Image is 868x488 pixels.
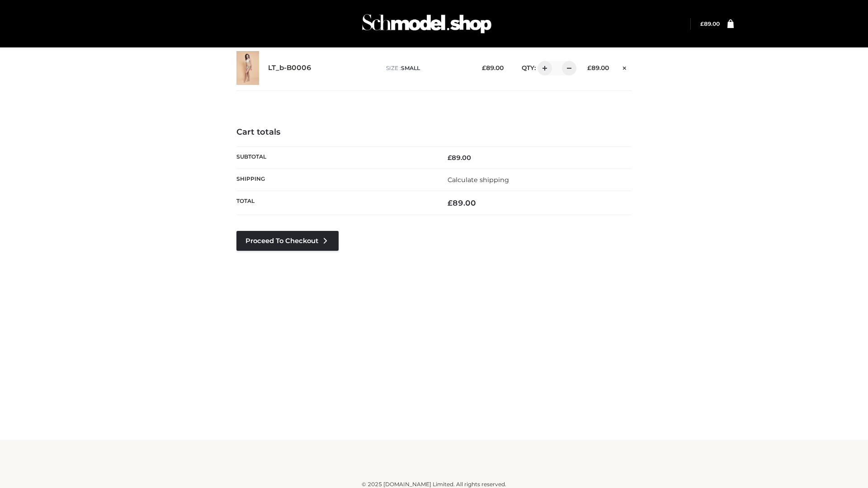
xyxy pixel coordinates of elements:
bdi: 89.00 [482,64,504,71]
a: LT_b-B0006 [268,64,311,72]
a: Proceed to Checkout [236,231,339,251]
span: £ [700,20,704,27]
th: Total [236,191,434,215]
p: size : [386,64,468,72]
span: £ [448,154,452,162]
div: QTY: [513,61,573,75]
th: Subtotal [236,146,434,169]
span: £ [587,64,591,71]
bdi: 89.00 [448,198,476,207]
img: Schmodel Admin 964 [359,6,495,42]
a: Remove this item [618,61,632,73]
bdi: 89.00 [700,20,720,27]
bdi: 89.00 [587,64,609,71]
span: £ [448,198,453,207]
a: Calculate shipping [448,176,509,184]
bdi: 89.00 [448,154,471,162]
a: £89.00 [700,20,720,27]
span: SMALL [401,65,420,71]
span: £ [482,64,486,71]
th: Shipping [236,169,434,191]
h4: Cart totals [236,127,632,137]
